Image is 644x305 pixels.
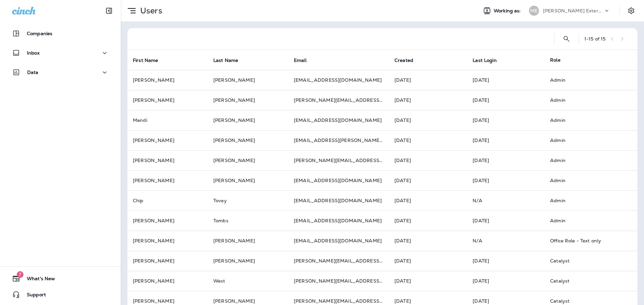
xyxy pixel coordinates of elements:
td: [PERSON_NAME] [208,70,288,90]
td: [PERSON_NAME] [127,90,208,110]
td: [PERSON_NAME] [127,170,208,190]
span: Last Name [213,57,247,63]
td: [DATE] [467,211,545,231]
button: Companies [7,27,114,40]
td: [PERSON_NAME] [127,211,208,231]
td: [DATE] [467,150,545,170]
span: Last Name [213,58,238,63]
td: Admin [545,130,627,150]
td: Admin [545,70,627,90]
td: Office Role - Text only [545,231,627,251]
p: Companies [27,31,52,36]
td: [PERSON_NAME] [127,70,208,90]
td: [PERSON_NAME] [208,110,288,130]
span: Created [394,58,413,63]
div: ME [529,6,539,16]
span: What's New [20,276,55,284]
td: [DATE] [467,170,545,190]
td: [DATE] [389,110,467,130]
span: First Name [133,58,158,63]
span: Email [294,58,307,63]
td: [PERSON_NAME] [208,90,288,110]
td: Admin [545,150,627,170]
td: Mandi [127,110,208,130]
td: [PERSON_NAME][EMAIL_ADDRESS][PERSON_NAME][DOMAIN_NAME] [288,251,389,271]
span: Created [394,57,422,63]
td: [PERSON_NAME] [127,150,208,170]
button: Inbox [7,46,114,60]
td: Chip [127,190,208,211]
td: Tovey [208,190,288,211]
td: [EMAIL_ADDRESS][DOMAIN_NAME] [288,170,389,190]
td: Admin [545,190,627,211]
td: [PERSON_NAME] [127,130,208,150]
td: [PERSON_NAME] [127,271,208,291]
td: [PERSON_NAME] [208,150,288,170]
td: Admin [545,211,627,231]
td: N/A [467,231,545,251]
td: Admin [545,110,627,130]
button: Settings [625,5,637,17]
span: First Name [133,57,167,63]
td: Tombs [208,211,288,231]
td: [DATE] [467,90,545,110]
td: [PERSON_NAME] [208,170,288,190]
button: Data [7,66,114,79]
span: Email [294,57,315,63]
td: [DATE] [389,70,467,90]
button: 7What's New [7,272,114,285]
td: [DATE] [389,130,467,150]
span: 7 [17,271,23,278]
td: N/A [467,190,545,211]
td: [DATE] [467,130,545,150]
td: [EMAIL_ADDRESS][DOMAIN_NAME] [288,190,389,211]
td: [DATE] [467,70,545,90]
button: Collapse Sidebar [100,4,118,17]
td: [DATE] [389,90,467,110]
p: [PERSON_NAME] Exterminating [543,8,603,13]
td: [DATE] [389,170,467,190]
td: Admin [545,90,627,110]
td: [PERSON_NAME] [208,231,288,251]
button: Support [7,288,114,301]
span: Last Login [473,57,505,63]
td: [PERSON_NAME][EMAIL_ADDRESS][DOMAIN_NAME] [288,271,389,291]
td: [DATE] [389,211,467,231]
td: [DATE] [389,271,467,291]
td: [EMAIL_ADDRESS][DOMAIN_NAME] [288,110,389,130]
td: Admin [545,170,627,190]
td: West [208,271,288,291]
td: [PERSON_NAME] [127,251,208,271]
td: [EMAIL_ADDRESS][DOMAIN_NAME] [288,211,389,231]
td: [PERSON_NAME][EMAIL_ADDRESS][PERSON_NAME][DOMAIN_NAME] [288,150,389,170]
td: Catalyst [545,251,627,271]
span: Support [20,292,46,300]
td: [PERSON_NAME] [208,130,288,150]
p: Users [138,6,162,16]
span: Working as: [494,8,522,14]
td: [DATE] [389,150,467,170]
td: [PERSON_NAME][EMAIL_ADDRESS][DOMAIN_NAME] [288,90,389,110]
td: [PERSON_NAME] [208,251,288,271]
td: [PERSON_NAME] [127,231,208,251]
p: Data [27,70,39,75]
td: [DATE] [389,190,467,211]
td: [DATE] [467,110,545,130]
td: [EMAIL_ADDRESS][DOMAIN_NAME] [288,70,389,90]
td: [DATE] [389,231,467,251]
td: [DATE] [467,271,545,291]
div: 1 - 15 of 15 [584,36,605,42]
td: [DATE] [389,251,467,271]
p: Inbox [27,50,40,56]
span: Last Login [473,58,496,63]
td: [EMAIL_ADDRESS][DOMAIN_NAME] [288,231,389,251]
td: [EMAIL_ADDRESS][PERSON_NAME][DOMAIN_NAME] [288,130,389,150]
td: [DATE] [467,251,545,271]
button: Search Users [560,32,573,46]
td: Catalyst [545,271,627,291]
span: Role [550,57,560,63]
